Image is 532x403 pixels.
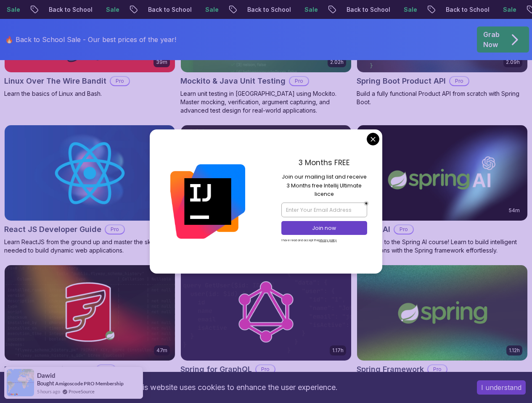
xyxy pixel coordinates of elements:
[141,5,198,14] p: Back to School
[6,378,464,397] div: This website uses cookies to enhance the user experience.
[394,225,413,234] p: Pro
[42,5,99,14] p: Back to School
[4,363,93,375] h2: Flyway and Spring Boot
[357,125,527,221] img: Spring AI card
[37,380,54,387] span: Bought
[99,5,126,14] p: Sale
[69,388,95,395] a: ProveSource
[111,77,129,85] p: Pro
[506,59,520,66] p: 2.09h
[509,347,520,354] p: 1.12h
[240,5,297,14] p: Back to School
[4,238,175,255] p: Learn ReactJS from the ground up and master the skills needed to build dynamic web applications.
[181,265,351,361] img: Spring for GraphQL card
[4,265,175,395] a: Flyway and Spring Boot card47mFlyway and Spring BootProMaster database migrations with Spring Boo...
[37,372,56,379] span: Dawid
[357,125,528,255] a: Spring AI card54mSpring AIProWelcome to the Spring AI course! Learn to build intelligent applicat...
[496,5,523,14] p: Sale
[180,125,352,246] a: Shell Scripting card2.16hShell ScriptingProLearn how to automate tasks and scripts with shell scr...
[5,125,175,221] img: React JS Developer Guide card
[290,77,308,85] p: Pro
[357,238,528,255] p: Welcome to the Spring AI course! Learn to build intelligent applications with the Spring framewor...
[156,347,167,354] p: 47m
[357,90,528,106] p: Build a fully functional Product API from scratch with Spring Boot.
[4,75,106,87] h2: Linux Over The Wire Bandit
[477,380,526,395] button: Accept cookies
[5,265,175,361] img: Flyway and Spring Boot card
[4,224,101,235] h2: React JS Developer Guide
[7,369,34,396] img: provesource social proof notification image
[181,125,351,221] img: Shell Scripting card
[339,5,397,14] p: Back to School
[397,5,423,14] p: Sale
[97,365,115,374] p: Pro
[180,265,352,395] a: Spring for GraphQL card1.17hSpring for GraphQLProLearn how to build efficient, flexible APIs usin...
[198,5,225,14] p: Sale
[4,125,175,255] a: React JS Developer Guide card8.28hReact JS Developer GuideProLearn ReactJS from the ground up and...
[357,75,446,87] h2: Spring Boot Product API
[428,365,447,374] p: Pro
[330,59,344,66] p: 2.02h
[5,34,176,45] p: 🔥 Back to School Sale - Our best prices of the year!
[439,5,496,14] p: Back to School
[180,363,252,375] h2: Spring for GraphQL
[297,5,324,14] p: Sale
[357,363,424,375] h2: Spring Framework
[180,90,352,115] p: Learn unit testing in [GEOGRAPHIC_DATA] using Mockito. Master mocking, verification, argument cap...
[357,265,527,361] img: Spring Framework card
[37,388,60,395] span: 5 hours ago
[156,59,167,66] p: 39m
[256,365,275,374] p: Pro
[4,90,175,98] p: Learn the basics of Linux and Bash.
[332,347,344,354] p: 1.17h
[55,380,124,387] a: Amigoscode PRO Membership
[450,77,468,85] p: Pro
[180,75,286,87] h2: Mockito & Java Unit Testing
[483,29,500,50] p: Grab Now
[106,225,124,234] p: Pro
[509,207,520,214] p: 54m
[357,265,528,403] a: Spring Framework card1.12hSpring FrameworkProMaster the core concepts of Spring Framework. Learn ...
